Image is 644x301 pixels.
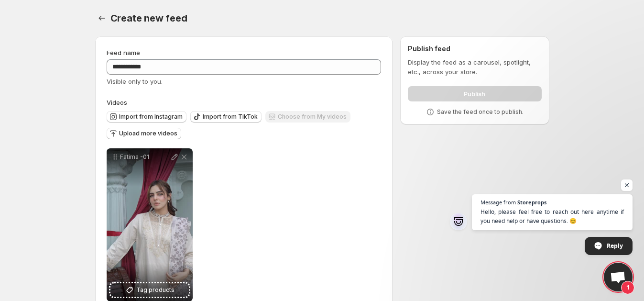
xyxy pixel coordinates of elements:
[480,200,516,205] span: Message from
[107,78,163,85] span: Visible only to you.
[408,44,541,54] h2: Publish feed
[203,113,258,121] span: Import from TikTok
[607,237,623,254] span: Reply
[480,207,624,225] span: Hello, please feel free to reach out here anytime if you need help or have questions. 😊
[107,111,186,123] button: Import from Instagram
[190,111,262,123] button: Import from TikTok
[119,113,183,121] span: Import from Instagram
[110,12,187,24] span: Create new feed
[517,200,546,205] span: Storeprops
[107,128,181,139] button: Upload more videos
[119,130,177,137] span: Upload more videos
[107,49,140,56] span: Feed name
[437,108,524,116] p: Save the feed once to publish.
[107,99,127,106] span: Videos
[110,283,189,297] button: Tag products
[136,285,175,295] span: Tag products
[408,57,541,77] p: Display the feed as a carousel, spotlight, etc., across your store.
[95,11,109,25] button: Settings
[621,281,634,294] span: 1
[604,263,633,291] a: Open chat
[120,153,170,161] p: Fatima -01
